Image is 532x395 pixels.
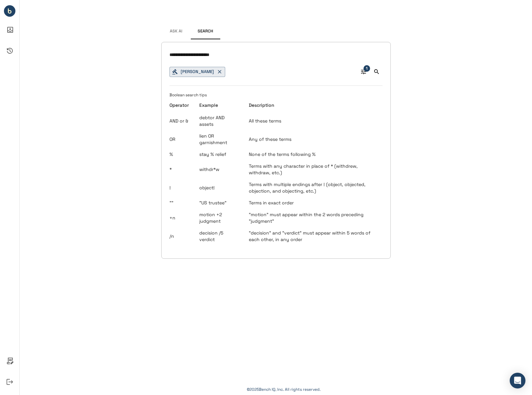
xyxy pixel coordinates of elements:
[194,130,244,148] td: lien OR garnishment
[194,209,244,227] td: motion +2 judgment
[244,227,383,245] td: "decision" and "verdict" must appear within 5 words of each other, in any order
[169,197,194,209] td: ""
[191,24,220,39] button: Search
[169,112,194,130] td: AND or &
[358,66,369,78] button: Advanced Search
[169,148,194,160] td: %
[244,179,383,197] td: Terms with multiple endings after ! (object, objected, objection, and objecting, etc.)
[244,148,383,160] td: None of the terms following %
[244,130,383,148] td: Any of these terms
[510,373,525,388] div: Open Intercom Messenger
[244,112,383,130] td: All these terms
[169,92,207,103] span: Boolean search tips
[194,197,244,209] td: "US trustee"
[170,29,182,34] span: Ask AI
[244,99,383,112] th: Description
[194,112,244,130] td: debtor AND assets
[169,130,194,148] td: OR
[194,99,244,112] th: Example
[194,179,244,197] td: object!
[194,148,244,160] td: stay % relief
[244,197,383,209] td: Terms in exact order
[194,227,244,245] td: decision /5 verdict
[244,209,383,227] td: "motion" must appear within the 2 words preceding "judgment"
[169,209,194,227] td: +n
[244,160,383,179] td: Terms with any character in place of * (withdrew, withdraw, etc.)
[364,65,370,72] span: 1
[194,160,244,179] td: withdr*w
[169,67,225,77] button: [PERSON_NAME]
[169,227,194,245] td: /n
[169,99,194,112] th: Operator
[371,66,383,78] button: Search
[169,179,194,197] td: !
